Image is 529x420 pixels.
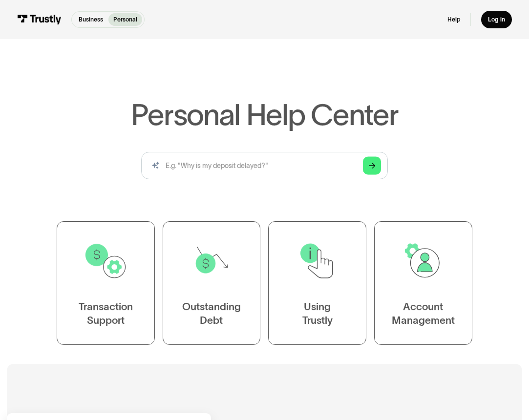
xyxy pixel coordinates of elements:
[113,15,137,24] p: Personal
[141,152,388,179] form: Search
[17,15,62,24] img: Trustly Logo
[74,13,108,25] a: Business
[374,221,472,345] a: AccountManagement
[302,300,333,327] div: Using Trustly
[488,16,505,23] div: Log in
[447,16,461,23] a: Help
[57,221,155,345] a: TransactionSupport
[79,300,133,327] div: Transaction Support
[481,11,512,29] a: Log in
[182,300,241,327] div: Outstanding Debt
[392,300,455,327] div: Account Management
[163,221,261,345] a: OutstandingDebt
[108,13,143,25] a: Personal
[79,15,103,24] p: Business
[269,221,367,345] a: UsingTrustly
[141,152,388,179] input: search
[131,100,398,129] h1: Personal Help Center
